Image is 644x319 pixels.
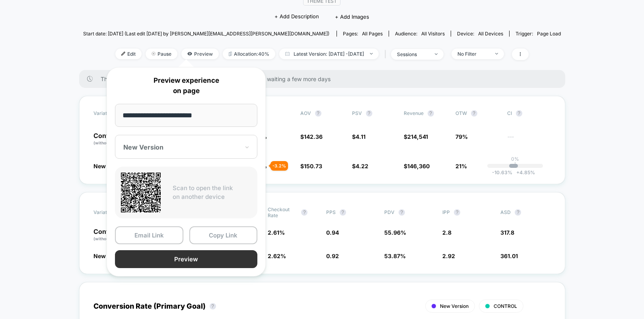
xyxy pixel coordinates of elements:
[370,53,373,54] img: end
[93,132,137,146] p: Control
[340,209,346,216] button: ?
[511,156,519,162] p: 0%
[279,49,379,59] span: Latest Version: [DATE] - [DATE]
[326,209,336,215] span: PPS
[229,52,232,56] img: rebalance
[301,209,307,216] button: ?
[300,163,322,169] span: $
[268,253,286,259] span: 2.62 %
[507,134,551,146] span: ---
[383,49,391,60] span: |
[93,163,128,169] span: New Version
[352,163,368,169] span: $
[274,13,319,21] span: + Add Description
[435,53,438,55] img: end
[514,162,516,168] p: |
[399,209,405,216] button: ?
[500,209,511,215] span: ASD
[93,253,128,259] span: New Version
[356,133,366,140] span: 4.11
[537,31,561,37] span: Page Load
[300,110,311,116] span: AOV
[115,49,142,59] span: Edit
[115,250,257,268] button: Preview
[455,163,467,169] span: 21%
[455,133,468,140] span: 79%
[268,206,297,218] span: Checkout Rate
[442,209,450,215] span: IPP
[451,31,509,37] span: Device:
[93,228,144,242] p: Control
[397,51,429,57] div: sessions
[395,31,445,37] div: Audience:
[404,163,430,169] span: $
[384,209,395,215] span: PDV
[152,52,156,56] img: end
[478,31,503,37] span: all devices
[93,140,129,145] span: (without changes)
[121,52,125,56] img: edit
[471,110,477,117] button: ?
[442,229,451,236] span: 2.8
[270,161,288,171] div: - 3.2 %
[115,76,257,96] p: Preview experience on page
[189,226,258,244] button: Copy Link
[352,133,366,140] span: $
[500,253,518,259] span: 361.01
[404,133,428,140] span: $
[352,110,362,116] span: PSV
[268,229,285,236] span: 2.61 %
[343,31,383,37] div: Pages:
[516,169,519,175] span: +
[181,49,219,59] span: Preview
[492,169,512,175] span: -10.63 %
[83,31,329,37] span: Start date: [DATE] (Last edit [DATE] by [PERSON_NAME][EMAIL_ADDRESS][PERSON_NAME][DOMAIN_NAME])
[326,229,339,236] span: 0.94
[454,209,460,216] button: ?
[115,226,183,244] button: Email Link
[315,110,321,117] button: ?
[457,51,489,57] div: No Filter
[210,303,216,309] button: ?
[223,49,275,59] span: Allocation: 40%
[326,253,339,259] span: 0.92
[407,163,430,169] span: 146,360
[146,49,177,59] span: Pause
[404,110,424,116] span: Revenue
[494,303,517,309] span: CONTROL
[384,253,406,259] span: 53.87 %
[455,110,499,117] span: OTW
[366,110,372,117] button: ?
[300,133,323,140] span: $
[507,110,551,117] span: CI
[407,133,428,140] span: 214,541
[101,76,549,82] span: There are still no statistically significant results. We recommend waiting a few more days
[285,52,290,56] img: calendar
[362,31,383,37] span: all pages
[500,229,514,236] span: 317.8
[515,209,521,216] button: ?
[93,236,129,241] span: (without changes)
[304,163,322,169] span: 150.73
[440,303,469,309] span: New Version
[516,31,561,37] div: Trigger:
[442,253,455,259] span: 2.92
[384,229,406,236] span: 55.96 %
[356,163,368,169] span: 4.22
[516,110,522,117] button: ?
[428,110,434,117] button: ?
[335,14,369,20] span: + Add Images
[173,184,251,202] p: Scan to open the link on another device
[495,53,498,54] img: end
[93,110,137,117] span: Variation
[512,169,535,175] span: 4.85 %
[304,133,323,140] span: 142.36
[421,31,445,37] span: All Visitors
[93,206,137,218] span: Variation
